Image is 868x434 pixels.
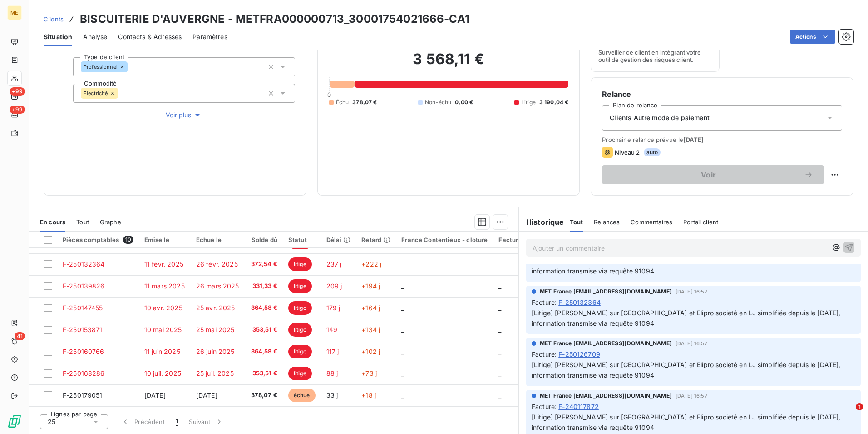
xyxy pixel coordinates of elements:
[144,369,181,377] span: 10 juil. 2025
[519,217,564,227] h6: Historique
[644,148,661,156] span: auto
[532,309,843,327] span: [Litige] [PERSON_NAME] sur [GEOGRAPHIC_DATA] et Elipro société en LJ simplifiée depuis le [DATE],...
[361,260,381,268] span: +222 j
[676,289,707,294] span: [DATE] 16:57
[196,391,217,399] span: [DATE]
[63,304,103,312] span: F-250147455
[570,218,583,226] span: Tout
[401,348,404,355] span: _
[498,369,501,377] span: _
[183,412,229,431] button: Suivant
[532,361,843,379] span: [Litige] [PERSON_NAME] sur [GEOGRAPHIC_DATA] et Elipro société en LJ simplifiée depuis le [DATE],...
[115,412,170,431] button: Précédent
[361,326,380,333] span: +134 j
[327,91,331,98] span: 0
[361,282,380,290] span: +194 j
[100,218,121,226] span: Graphe
[250,369,277,378] span: 353,51 €
[401,369,404,377] span: _
[123,236,133,244] span: 10
[540,339,672,348] span: MET France [EMAIL_ADDRESS][DOMAIN_NAME]
[615,149,640,156] span: Niveau 2
[250,260,277,269] span: 372,54 €
[326,348,339,355] span: 117 j
[44,15,64,23] span: Clients
[63,236,133,244] div: Pièces comptables
[40,218,65,226] span: En cours
[144,260,183,268] span: 11 févr. 2025
[532,257,843,275] span: [Litige] [PERSON_NAME] sur [GEOGRAPHIC_DATA] et Elipro société en LJ simplifiée depuis le [DATE],...
[288,367,312,380] span: litige
[196,260,238,268] span: 26 févr. 2025
[63,282,105,290] span: F-250139826
[15,332,25,340] span: 41
[336,98,349,106] span: Échu
[613,171,804,178] span: Voir
[676,341,707,346] span: [DATE] 16:57
[144,282,185,290] span: 11 mars 2025
[361,369,377,377] span: +73 j
[326,282,342,290] span: 209 j
[10,106,25,114] span: +99
[192,32,227,41] span: Paramètres
[250,303,277,313] span: 364,58 €
[540,288,672,296] span: MET France [EMAIL_ADDRESS][DOMAIN_NAME]
[558,402,599,411] span: F-240117872
[63,369,105,377] span: F-250168286
[84,64,118,70] span: Professionnel
[856,403,863,410] span: 1
[602,165,824,184] button: Voir
[631,218,672,226] span: Commentaires
[425,98,451,106] span: Non-échu
[288,323,312,337] span: litige
[521,98,536,106] span: Litige
[837,403,859,425] iframe: Intercom live chat
[532,349,557,359] span: Facture :
[326,304,340,312] span: 179 j
[7,5,22,20] div: ME
[532,413,843,431] span: [Litige] [PERSON_NAME] sur [GEOGRAPHIC_DATA] et Elipro société en LJ simplifiée depuis le [DATE],...
[498,348,501,355] span: _
[83,32,107,41] span: Analyse
[144,326,182,333] span: 10 mai 2025
[498,391,501,399] span: _
[44,15,64,24] a: Clients
[326,260,342,268] span: 237 j
[288,301,312,315] span: litige
[250,282,277,291] span: 331,33 €
[326,326,341,333] span: 149 j
[540,392,672,400] span: MET France [EMAIL_ADDRESS][DOMAIN_NAME]
[196,236,239,243] div: Échue le
[401,282,404,290] span: _
[63,260,105,268] span: F-250132364
[532,402,557,411] span: Facture :
[144,304,182,312] span: 10 avr. 2025
[166,111,202,120] span: Voir plus
[144,348,180,355] span: 11 juin 2025
[76,218,89,226] span: Tout
[288,236,316,243] div: Statut
[558,298,601,307] span: F-250132364
[80,11,469,27] h3: BISCUITERIE D'AUVERGNE - METFRA000000713_30001754021666-CA1
[176,417,178,426] span: 1
[361,348,380,355] span: +102 j
[790,30,835,44] button: Actions
[401,236,488,243] div: France Contentieux - cloture
[128,63,135,71] input: Ajouter une valeur
[498,282,501,290] span: _
[7,414,22,429] img: Logo LeanPay
[498,326,501,333] span: _
[84,91,108,96] span: Électricité
[361,391,376,399] span: +18 j
[196,304,235,312] span: 25 avr. 2025
[326,369,338,377] span: 88 j
[401,304,404,312] span: _
[498,236,561,243] div: Facture / Echéancier
[288,257,312,271] span: litige
[610,113,710,122] span: Clients Autre mode de paiement
[594,218,620,226] span: Relances
[602,89,842,100] h6: Relance
[401,326,404,333] span: _
[250,391,277,400] span: 378,07 €
[498,260,501,268] span: _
